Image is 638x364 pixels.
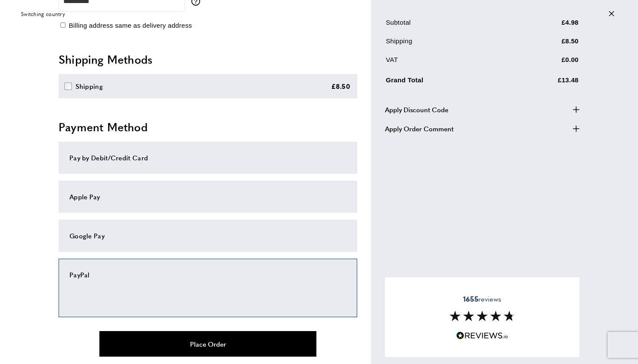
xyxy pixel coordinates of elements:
div: Pay by Debit/Credit Card [69,153,346,163]
iframe: PayPal-paypal [69,280,346,304]
div: off [15,4,623,24]
td: Grand Total [386,73,510,92]
td: £8.50 [510,36,579,53]
td: Shipping [386,36,510,53]
button: Place Order [99,331,316,357]
h2: Shipping Methods [59,52,357,67]
span: Switching country [21,10,65,18]
div: Close message [609,10,614,18]
img: Reviews section [450,311,515,321]
span: Apply Order Comment [385,123,454,134]
div: £8.50 [331,81,351,91]
td: VAT [386,55,510,71]
div: Shipping [76,81,103,91]
div: Apple Pay [69,192,346,202]
h2: Payment Method [59,119,357,135]
span: Apply Discount Code [385,104,448,115]
span: reviews [463,295,501,303]
div: PayPal [69,270,346,280]
td: £13.48 [510,73,579,92]
td: £0.00 [510,55,579,71]
div: Google Pay [69,231,346,241]
strong: 1655 [463,294,478,304]
img: Reviews.io 5 stars [456,331,508,340]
